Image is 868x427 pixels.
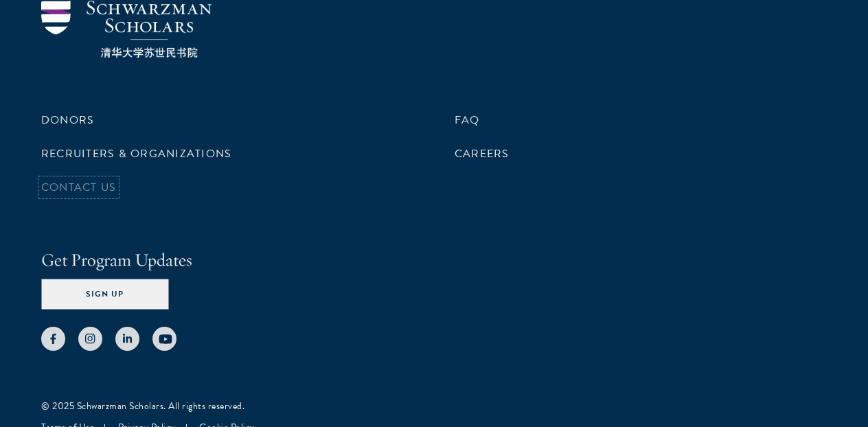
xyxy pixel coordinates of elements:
[41,247,827,273] h4: Get Program Updates
[455,146,510,162] a: Careers
[41,112,94,128] a: Donors
[455,112,480,128] a: FAQ
[41,399,827,413] div: © 2025 Schwarzman Scholars. All rights reserved.
[41,179,116,196] a: Contact Us
[41,146,231,162] a: Recruiters & Organizations
[41,279,168,310] button: Sign Up
[41,1,212,58] img: Schwarzman Scholars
